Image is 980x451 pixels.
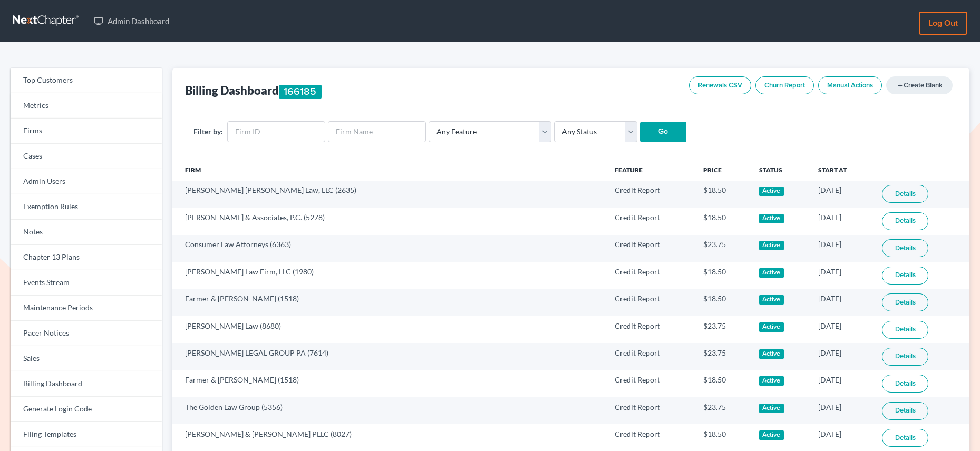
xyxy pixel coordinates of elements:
td: [PERSON_NAME] Law Firm, LLC (1980) [172,262,607,289]
a: Pacer Notices [11,321,162,346]
td: [DATE] [810,424,874,451]
a: Exemption Rules [11,194,162,220]
td: Credit Report [606,262,694,289]
i: add [897,82,904,89]
a: Firms [11,119,162,144]
a: Manual Actions [818,76,882,94]
a: Admin Users [11,169,162,194]
a: Top Customers [11,68,162,93]
td: [PERSON_NAME] & Associates, P.C. (5278) [172,208,607,234]
th: Status [751,160,809,181]
td: Credit Report [606,289,694,316]
a: Details [882,185,928,203]
a: Metrics [11,93,162,119]
td: [PERSON_NAME] LEGAL GROUP PA (7614) [172,343,607,370]
div: Active [759,376,784,386]
a: Maintenance Periods [11,296,162,321]
td: Credit Report [606,397,694,424]
div: Active [759,322,784,332]
div: Billing Dashboard [185,83,322,99]
td: Credit Report [606,208,694,234]
td: $23.75 [695,343,751,370]
input: Firm ID [227,121,325,142]
td: [DATE] [810,289,874,316]
div: Active [759,214,784,223]
td: Farmer & [PERSON_NAME] (1518) [172,370,607,397]
td: $18.50 [695,424,751,451]
td: Credit Report [606,424,694,451]
td: Credit Report [606,181,694,208]
a: Billing Dashboard [11,371,162,397]
a: Details [882,348,928,366]
a: Details [882,212,928,230]
td: $23.75 [695,235,751,262]
a: Details [882,402,928,420]
td: [DATE] [810,262,874,289]
td: $18.50 [695,289,751,316]
td: $18.50 [695,262,751,289]
td: $18.50 [695,181,751,208]
input: Firm Name [328,121,426,142]
a: Generate Login Code [11,397,162,422]
a: addCreate Blank [886,76,953,94]
a: Renewals CSV [689,76,751,94]
div: Active [759,404,784,413]
td: [PERSON_NAME] Law (8680) [172,316,607,343]
a: Filing Templates [11,422,162,447]
td: Credit Report [606,316,694,343]
th: Price [695,160,751,181]
a: Admin Dashboard [89,12,174,31]
th: Feature [606,160,694,181]
a: Details [882,267,928,285]
div: Active [759,349,784,359]
td: [DATE] [810,235,874,262]
a: Churn Report [755,76,814,94]
a: Details [882,239,928,257]
th: Start At [810,160,874,181]
td: [DATE] [810,343,874,370]
a: Details [882,293,928,311]
div: 166185 [279,85,322,99]
td: [PERSON_NAME] [PERSON_NAME] Law, LLC (2635) [172,181,607,208]
td: The Golden Law Group (5356) [172,397,607,424]
div: Active [759,295,784,305]
input: Go [640,122,686,143]
td: Credit Report [606,235,694,262]
td: [DATE] [810,208,874,234]
a: Details [882,375,928,393]
td: [DATE] [810,316,874,343]
a: Log out [919,12,967,35]
td: Credit Report [606,343,694,370]
a: Notes [11,220,162,245]
th: Firm [172,160,607,181]
a: Details [882,321,928,339]
td: [DATE] [810,397,874,424]
td: [DATE] [810,181,874,208]
td: $18.50 [695,208,751,234]
td: Credit Report [606,370,694,397]
a: Details [882,429,928,447]
td: [DATE] [810,370,874,397]
a: Cases [11,144,162,169]
a: Sales [11,346,162,371]
div: Active [759,430,784,440]
td: $23.75 [695,397,751,424]
td: Consumer Law Attorneys (6363) [172,235,607,262]
div: Active [759,187,784,196]
a: Chapter 13 Plans [11,245,162,270]
div: Active [759,241,784,250]
td: [PERSON_NAME] & [PERSON_NAME] PLLC (8027) [172,424,607,451]
td: $18.50 [695,370,751,397]
a: Events Stream [11,270,162,296]
label: Filter by: [193,126,223,137]
td: $23.75 [695,316,751,343]
td: Farmer & [PERSON_NAME] (1518) [172,289,607,316]
div: Active [759,268,784,278]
